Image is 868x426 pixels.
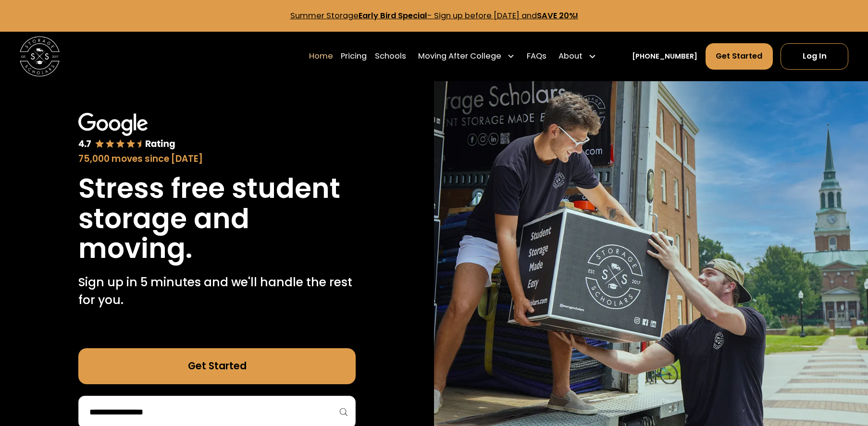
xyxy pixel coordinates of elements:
[341,43,367,71] a: Pricing
[78,113,175,150] img: Google 4.7 star rating
[78,348,356,384] a: Get Started
[706,43,773,70] a: Get Started
[414,43,519,71] div: Moving After College
[359,10,427,21] strong: Early Bird Special
[309,43,333,71] a: Home
[78,173,356,263] h1: Stress free student storage and moving.
[558,50,583,62] div: About
[375,43,406,71] a: Schools
[555,43,600,71] div: About
[290,10,578,21] a: Summer StorageEarly Bird Special- Sign up before [DATE] andSAVE 20%!
[78,273,356,309] p: Sign up in 5 minutes and we'll handle the rest for you.
[632,51,697,62] a: [PHONE_NUMBER]
[418,50,501,62] div: Moving After College
[20,37,60,76] img: Storage Scholars main logo
[78,152,356,166] div: 75,000 moves since [DATE]
[781,43,848,70] a: Log In
[527,43,546,71] a: FAQs
[537,10,578,21] strong: SAVE 20%!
